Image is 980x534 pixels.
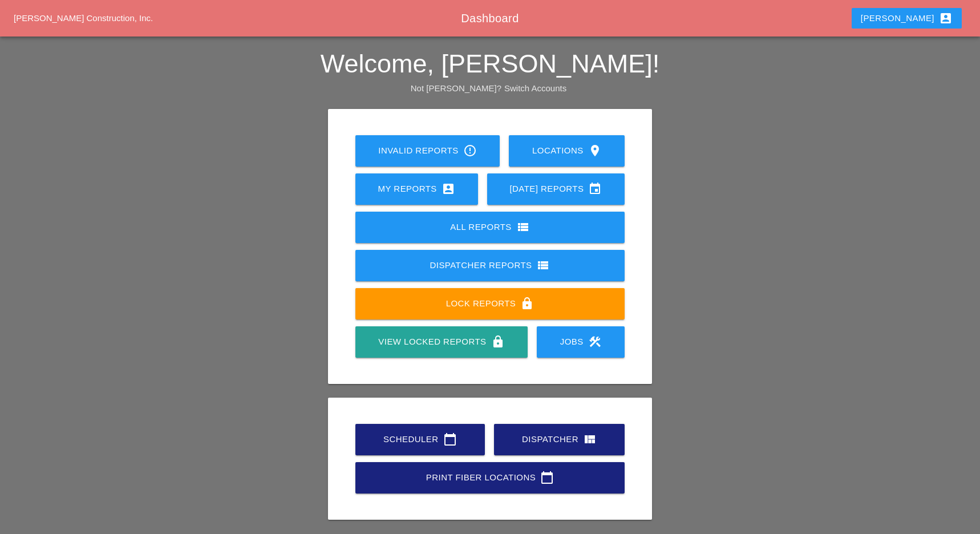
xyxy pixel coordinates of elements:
i: calendar_today [443,432,457,446]
div: View Locked Reports [374,335,509,349]
a: Locations [509,135,625,167]
i: account_box [939,11,953,25]
a: Jobs [537,326,625,358]
i: lock [520,297,534,310]
div: Scheduler [374,432,467,446]
div: Locations [527,144,606,157]
i: account_box [442,182,455,196]
div: My Reports [374,182,460,196]
a: Switch Accounts [504,83,566,93]
a: All Reports [355,212,625,243]
div: [DATE] Reports [505,182,607,196]
div: Dispatcher Reports [374,258,607,272]
a: View Locked Reports [355,326,528,358]
i: location_on [588,144,602,157]
div: All Reports [374,220,607,234]
i: event [588,182,602,196]
i: calendar_today [540,471,554,484]
i: view_list [536,258,550,272]
div: [PERSON_NAME] [861,11,953,25]
button: [PERSON_NAME] [852,8,962,29]
i: view_list [516,220,530,234]
a: Dispatcher [494,424,625,455]
a: My Reports [355,173,478,205]
i: lock [491,335,505,349]
i: error_outline [463,144,477,157]
div: Dispatcher [512,432,606,446]
a: Scheduler [355,424,485,455]
a: Print Fiber Locations [355,462,625,493]
div: Lock Reports [374,297,607,310]
div: Invalid Reports [374,144,482,157]
a: Lock Reports [355,288,625,319]
i: construction [588,335,602,349]
a: [DATE] Reports [487,173,625,205]
a: [PERSON_NAME] Construction, Inc. [14,13,153,23]
a: Dispatcher Reports [355,250,625,281]
span: Not [PERSON_NAME]? [411,83,501,93]
a: Invalid Reports [355,135,500,167]
i: view_quilt [583,432,597,446]
div: Print Fiber Locations [374,471,607,484]
div: Jobs [555,335,606,349]
span: Dashboard [461,12,519,25]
